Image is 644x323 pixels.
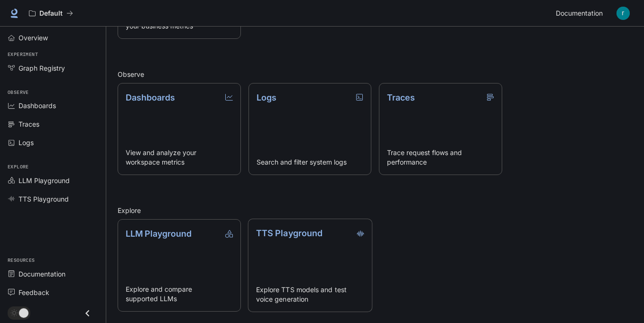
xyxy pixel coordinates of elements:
span: Documentation [556,8,603,19]
span: Graph Registry [18,63,65,73]
a: Dashboards [4,97,102,114]
a: Overview [4,29,102,46]
p: Logs [257,91,276,104]
p: Traces [387,91,415,104]
a: Logs [4,134,102,151]
a: TTS PlaygroundExplore TTS models and test voice generation [248,219,372,312]
span: LLM Playground [18,175,70,185]
p: View and analyze your workspace metrics [126,148,233,167]
a: Documentation [4,266,102,282]
p: Dashboards [126,91,175,104]
a: Feedback [4,284,102,301]
span: Documentation [18,269,65,279]
h2: Explore [118,205,633,215]
a: TracesTrace request flows and performance [379,83,502,175]
a: Documentation [552,4,610,23]
p: Search and filter system logs [257,157,364,167]
span: Logs [18,138,34,148]
span: Overview [18,33,48,43]
span: TTS Playground [18,194,69,204]
a: DashboardsView and analyze your workspace metrics [118,83,241,175]
a: TTS Playground [4,191,102,207]
a: Graph Registry [4,60,102,76]
a: LogsSearch and filter system logs [248,83,372,175]
p: Explore TTS models and test voice generation [256,285,364,304]
p: Explore and compare supported LLMs [126,285,233,304]
a: LLM Playground [4,172,102,189]
h2: Observe [118,69,633,79]
button: All workspaces [25,4,77,23]
button: Close drawer [77,304,98,323]
a: Traces [4,116,102,132]
p: Trace request flows and performance [387,148,494,167]
span: Dashboards [18,101,56,111]
p: TTS Playground [256,227,322,240]
span: Feedback [18,287,49,297]
p: LLM Playground [126,227,192,240]
span: Traces [18,119,39,129]
a: LLM PlaygroundExplore and compare supported LLMs [118,219,241,312]
span: Dark mode toggle [19,307,28,318]
button: User avatar [614,4,633,23]
p: Default [39,9,63,18]
img: User avatar [616,7,630,20]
